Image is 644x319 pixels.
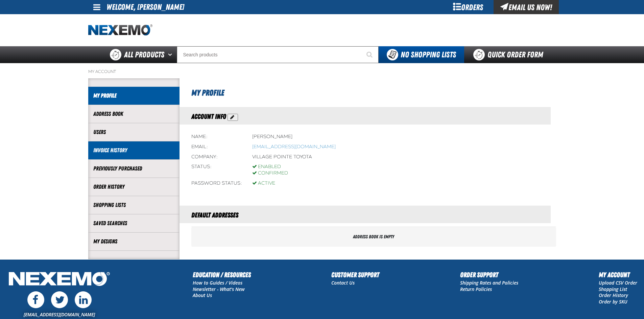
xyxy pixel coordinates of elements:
span: Default Addresses [191,211,238,219]
a: Newsletter - What's New [193,286,245,292]
button: Start Searching [362,46,379,63]
a: Order by SKU [599,298,627,305]
div: Village Pointe Toyota [252,154,312,160]
div: Name [191,134,242,140]
button: Open All Products pages [166,46,177,63]
input: Search [177,46,379,63]
div: Email [191,144,242,150]
h2: Education / Resources [193,270,251,280]
a: Home [88,24,152,36]
a: Address Book [93,110,174,118]
a: About Us [193,292,212,298]
img: Nexemo Logo [7,270,112,290]
a: Opens a default email client to write an email to tmcdowell@vtaig.com [252,144,336,150]
h2: Customer Support [331,270,379,280]
div: Company [191,154,242,160]
a: Saved Searches [93,219,174,227]
img: Nexemo logo [88,24,152,36]
a: Return Policies [460,286,492,292]
button: Action Edit Account Information [228,114,238,121]
a: Quick Order Form [464,46,556,63]
a: Invoice History [93,147,174,154]
div: Address book is empty [191,227,556,247]
div: Status [191,164,242,177]
a: My Designs [93,238,174,245]
div: Password status [191,180,242,187]
a: Previously Purchased [93,165,174,172]
bdo: [EMAIL_ADDRESS][DOMAIN_NAME] [252,144,336,150]
span: All Products [124,49,164,61]
div: [PERSON_NAME] [252,134,292,140]
a: Shipping Rates and Policies [460,280,518,286]
span: Account Info [191,112,226,121]
a: Upload CSV Order [599,280,637,286]
nav: Breadcrumbs [88,69,556,74]
a: Order History [599,292,628,298]
a: Contact Us [331,280,355,286]
a: Users [93,128,174,136]
div: Confirmed [252,170,288,177]
div: Active [252,180,275,187]
a: How to Guides / Videos [193,280,242,286]
span: My Profile [191,88,224,98]
h2: Order Support [460,270,518,280]
a: [EMAIL_ADDRESS][DOMAIN_NAME] [24,311,95,318]
a: My Account [88,69,116,74]
h2: My Account [599,270,637,280]
div: Enabled [252,164,288,170]
a: Order History [93,183,174,191]
a: Shopping Lists [93,201,174,209]
a: My Profile [93,92,174,100]
button: You do not have available Shopping Lists. Open to Create a New List [379,46,464,63]
span: No Shopping Lists [401,50,456,59]
a: Shopping List [599,286,627,292]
